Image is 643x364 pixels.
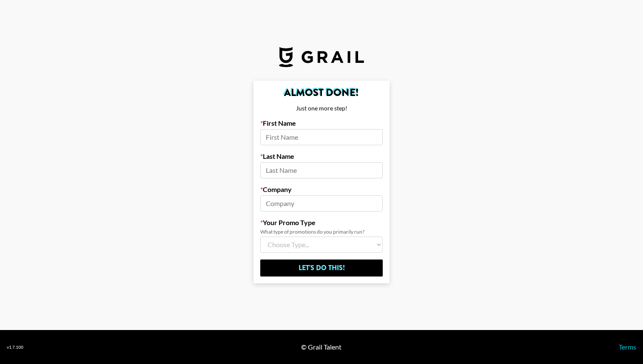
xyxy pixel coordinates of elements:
div: v 1.7.100 [7,344,23,350]
div: © Grail Talent [301,343,341,351]
div: What type of promotions do you primarily run? [260,229,383,235]
input: First Name [260,129,383,145]
h2: Almost Done! [260,87,383,98]
img: Grail Talent Logo [279,47,364,67]
input: Last Name [260,162,383,178]
label: Your Promo Type [260,218,383,227]
div: Just one more step! [260,104,383,112]
a: Terms [619,343,636,351]
input: Company [260,195,383,212]
input: Let's Do This! [260,260,383,277]
label: First Name [260,119,383,127]
label: Company [260,185,383,194]
label: Last Name [260,152,383,161]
